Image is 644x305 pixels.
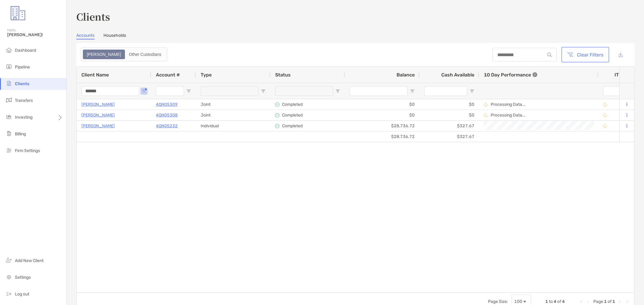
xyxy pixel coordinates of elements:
span: [PERSON_NAME]! [7,32,63,37]
span: Log out [15,292,29,297]
input: ITD Filter Input [603,86,622,96]
input: Balance Filter Input [350,86,408,96]
img: Processing Data icon [484,113,488,117]
div: Last Page [625,299,629,304]
span: Add New Client [15,258,44,263]
div: $28,736.72 [345,121,419,131]
img: complete icon [275,124,279,128]
button: Clear Filters [563,48,608,61]
div: 10 Day Performance [484,67,537,83]
img: dashboard icon [5,46,13,53]
a: 4QN05309 [156,101,178,108]
img: complete icon [275,102,279,107]
p: Completed [282,113,303,118]
div: Page Size: [488,299,508,304]
button: Open Filter Menu [335,89,340,94]
img: clients icon [5,80,13,87]
span: Pipeline [15,65,30,70]
span: Status [275,72,291,78]
img: Processing Data icon [603,113,607,117]
span: 1 [545,299,548,304]
img: pipeline icon [5,63,13,70]
div: $0 [345,99,419,110]
a: [PERSON_NAME] [81,101,115,108]
input: Client Name Filter Input [81,86,139,96]
div: Joint [196,99,270,110]
span: Balance [397,72,415,78]
div: $0 [345,110,419,120]
img: settings icon [5,273,13,281]
span: Settings [15,275,31,280]
img: Zoe Logo [7,2,29,24]
button: Open Filter Menu [410,89,415,94]
img: billing icon [5,130,13,137]
span: Firm Settings [15,148,40,153]
img: complete icon [275,113,279,117]
span: 1 [612,299,615,304]
span: Clients [15,81,29,86]
a: 4QN05308 [156,111,178,119]
a: 4QN05232 [156,122,178,130]
p: Processing Data... [491,102,526,107]
div: Individual [196,121,270,131]
button: Open Filter Menu [470,89,474,94]
span: Cash Available [441,72,474,78]
div: $0 [419,99,479,110]
span: of [608,299,612,304]
span: 1 [604,299,607,304]
img: add_new_client icon [5,257,13,264]
span: Billing [15,131,26,137]
button: Open Filter Menu [186,89,191,94]
div: Next Page [617,299,622,304]
div: Previous Page [586,299,591,304]
p: Processing Data... [491,113,526,118]
div: 100 [514,299,522,304]
span: 4 [562,299,565,304]
span: Dashboard [15,48,36,53]
img: transfers icon [5,96,13,104]
img: investing icon [5,113,13,120]
div: $327.67 [419,131,479,142]
span: Investing [15,115,32,120]
span: of [557,299,561,304]
span: 4 [554,299,556,304]
a: Households [103,33,126,39]
span: to [549,299,553,304]
div: $0 [419,110,479,120]
button: Open Filter Menu [142,89,146,94]
span: Type [201,72,212,78]
img: Processing Data icon [603,124,607,128]
span: Account # [156,72,180,78]
h3: Clients [76,10,634,23]
div: First Page [579,299,584,304]
div: $28,736.72 [345,131,419,142]
a: [PERSON_NAME] [81,122,115,130]
div: Other Custodians [126,50,165,59]
img: firm-settings icon [5,147,13,154]
div: Zoe [83,50,124,59]
img: input icon [547,53,552,57]
p: Completed [282,102,303,107]
div: $327.67 [419,121,479,131]
p: Completed [282,123,303,128]
div: Joint [196,110,270,120]
input: Cash Available Filter Input [424,86,467,96]
a: [PERSON_NAME] [81,111,115,119]
a: Accounts [76,33,95,39]
img: Processing Data icon [603,102,607,107]
div: segmented control [81,47,167,61]
span: Page [593,299,603,304]
span: Transfers [15,98,33,103]
input: Account # Filter Input [156,86,184,96]
span: Client Name [81,72,109,78]
img: logout icon [5,290,13,297]
div: ITD [614,72,629,78]
img: Processing Data icon [484,102,488,107]
button: Open Filter Menu [261,89,266,94]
